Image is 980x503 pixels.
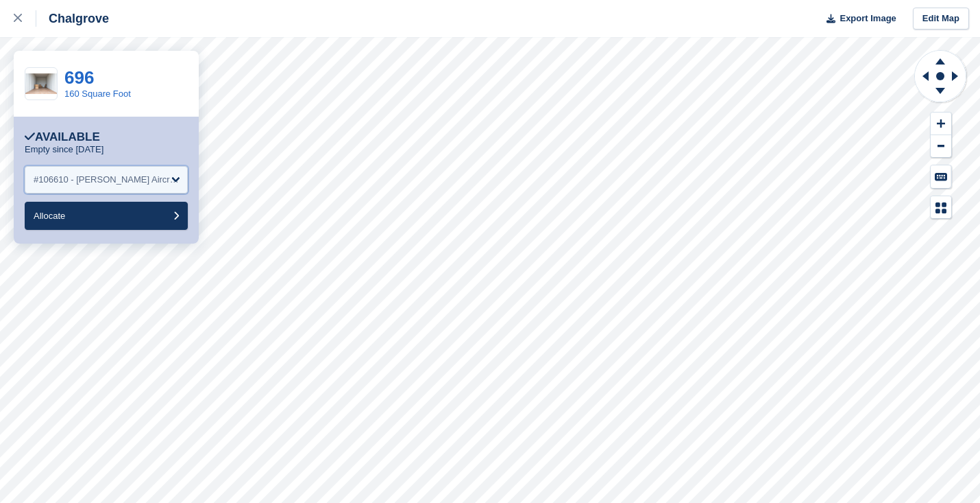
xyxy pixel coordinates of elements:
a: 696 [64,67,94,88]
button: Zoom In [931,113,951,135]
span: Export Image [840,12,896,25]
div: Chalgrove [36,10,109,27]
button: Keyboard Shortcuts [931,165,951,188]
button: Zoom Out [931,135,951,158]
a: Edit Map [913,8,969,30]
button: Export Image [818,8,896,30]
div: Available [25,130,100,144]
p: Empty since [DATE] [25,144,103,155]
div: #106610 - [PERSON_NAME] Aircraft company Ltd [34,173,179,187]
button: Map Legend [931,196,951,219]
button: Allocate [25,202,188,230]
a: 160 Square Foot [64,89,131,99]
img: 160%20Square%20Foot.jpg [25,73,57,95]
span: Allocate [34,211,65,221]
